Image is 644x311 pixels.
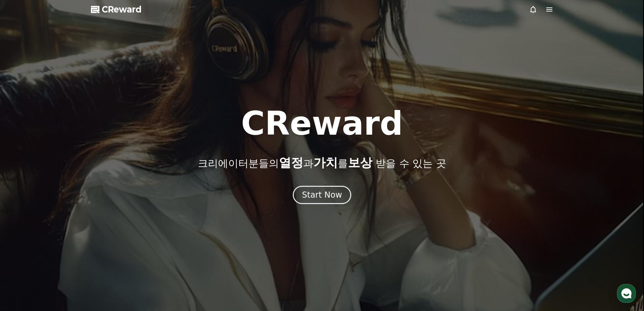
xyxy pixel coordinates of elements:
[102,4,142,15] span: CReward
[293,186,351,204] button: Start Now
[293,193,351,199] a: Start Now
[302,190,342,200] div: Start Now
[348,156,372,170] span: 보상
[241,107,403,140] h1: CReward
[313,156,338,170] span: 가치
[279,156,303,170] span: 열정
[91,4,142,15] a: CReward
[198,156,446,170] p: 크리에이터분들의 과 를 받을 수 있는 곳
